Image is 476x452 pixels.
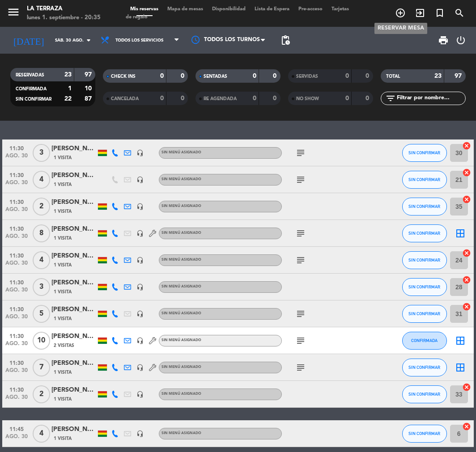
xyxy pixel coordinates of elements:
div: [PERSON_NAME] [51,358,96,368]
span: SIN CONFIRMAR [408,150,440,155]
strong: 0 [345,95,349,101]
i: subject [295,228,306,239]
span: SIN CONFIRMAR [408,431,440,436]
i: cancel [462,383,471,392]
span: 2 [33,198,50,215]
div: [PERSON_NAME] [51,197,96,207]
span: CONFIRMADA [411,338,438,343]
i: headset_mic [136,364,144,371]
i: search [454,8,465,18]
div: LOG OUT [452,27,469,54]
i: headset_mic [136,391,144,398]
i: subject [295,335,306,346]
strong: 0 [181,73,186,79]
strong: 23 [434,73,442,79]
span: ago. 30 [5,314,28,324]
span: RESERVADAS [16,73,44,77]
strong: 0 [365,95,371,101]
span: 1 Visita [54,208,72,215]
i: cancel [462,275,471,284]
span: 10 [33,332,50,350]
span: 4 [33,251,50,269]
span: ago. 30 [5,233,28,244]
span: ago. 30 [5,287,28,297]
i: headset_mic [136,203,144,210]
span: 11:30 [5,196,28,207]
strong: 0 [253,73,256,79]
i: subject [295,148,306,158]
span: ago. 30 [5,368,28,378]
i: exit_to_app [415,8,425,18]
i: subject [295,174,306,185]
span: Mapa de mesas [163,7,208,12]
span: Sin menú asignado [161,204,201,208]
span: 3 [33,144,50,162]
strong: 0 [160,95,164,101]
strong: 97 [455,73,463,79]
strong: 0 [181,95,186,101]
strong: 1 [68,85,72,92]
button: SIN CONFIRMAR [402,385,447,403]
span: 1 Visita [54,235,72,242]
strong: 97 [85,72,93,78]
span: 1 Visita [54,262,72,269]
span: SIN CONFIRMAR [408,258,440,262]
i: border_all [455,228,466,239]
span: SIN CONFIRMAR [408,204,440,209]
i: border_all [455,335,466,346]
div: [PERSON_NAME] [51,224,96,234]
span: Mis reservas [126,7,163,12]
span: 2 Visitas [54,342,74,349]
span: 1 Visita [54,288,72,296]
i: filter_list [385,93,396,104]
span: 7 [33,359,50,376]
span: ago. 30 [5,153,28,163]
span: ago. 30 [5,207,28,217]
button: SIN CONFIRMAR [402,359,447,376]
div: [PERSON_NAME] [51,144,96,154]
i: [DATE] [7,31,51,49]
span: Sin menú asignado [161,177,201,181]
i: menu [7,5,20,19]
span: 8 [33,224,50,242]
span: 11:30 [5,169,28,180]
span: Sin menú asignado [161,338,201,342]
button: SIN CONFIRMAR [402,251,447,269]
span: SIN CONFIRMAR [408,231,440,236]
strong: 22 [64,96,72,102]
span: Sin menú asignado [161,431,201,435]
span: pending_actions [280,35,291,46]
i: cancel [462,422,471,431]
i: headset_mic [136,283,144,291]
span: 1 Visita [54,369,72,376]
strong: 23 [64,72,72,78]
div: [PERSON_NAME] [51,331,96,342]
i: headset_mic [136,149,144,156]
span: 2 [33,385,50,403]
span: SIN CONFIRMAR [16,97,51,101]
span: 11:30 [5,330,28,341]
strong: 0 [345,73,349,79]
input: Filtrar por nombre... [396,93,465,103]
span: 4 [33,171,50,189]
i: headset_mic [136,230,144,237]
span: Sin menú asignado [161,231,201,235]
i: subject [295,362,306,373]
span: 1 Visita [54,435,72,442]
button: SIN CONFIRMAR [402,171,447,189]
i: cancel [462,168,471,177]
i: subject [295,308,306,319]
span: RE AGENDADA [204,97,237,101]
i: cancel [462,195,471,204]
span: 4 [33,425,50,443]
span: SIN CONFIRMAR [408,284,440,289]
i: headset_mic [136,257,144,264]
span: Todos los servicios [115,38,163,43]
span: 11:30 [5,304,28,314]
span: 11:30 [5,250,28,260]
span: Lista de Espera [250,7,294,12]
span: NO SHOW [296,97,319,101]
button: SIN CONFIRMAR [402,224,447,242]
i: cancel [462,141,471,150]
i: border_all [455,362,466,373]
